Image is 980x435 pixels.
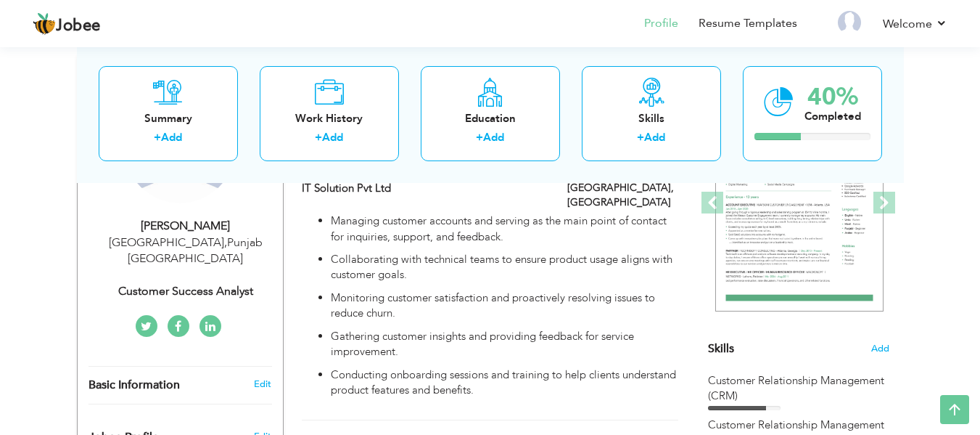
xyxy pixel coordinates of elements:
label: + [476,130,483,145]
label: IT Solution Pvt Ltd [302,181,545,196]
span: Add [871,342,889,356]
div: Work History [271,110,387,126]
div: Completed [804,108,861,123]
span: Jobee [56,18,101,34]
p: Managing customer accounts and serving as the main point of contact for inquiries, support, and f... [331,214,678,245]
div: 40% [804,84,861,108]
a: Add [161,130,182,145]
div: Skills [593,110,709,126]
span: Skills [708,341,734,357]
a: Add [322,130,343,145]
a: Welcome [883,15,947,33]
a: Edit [254,378,271,391]
img: jobee.io [33,12,56,36]
div: [PERSON_NAME] [88,218,283,235]
p: Conducting onboarding sessions and training to help clients understand product features and benef... [331,367,678,399]
label: + [154,130,161,145]
a: Jobee [33,12,101,36]
img: Profile Img [838,11,861,34]
p: Collaborating with technical teams to ensure product usage aligns with customer goals. [331,252,678,283]
a: Resume Templates [699,15,797,32]
span: Basic Information [88,379,180,392]
a: Add [483,130,504,145]
p: Monitoring customer satisfaction and proactively resolving issues to reduce churn. [331,290,678,322]
label: + [315,130,322,145]
div: Customer Relationship Management (CRM) [708,373,889,404]
a: Profile [644,15,678,32]
a: Add [644,130,665,145]
label: + [637,130,644,145]
div: Summary [110,110,226,126]
span: , [224,235,227,251]
div: Education [432,110,548,126]
div: Customer Success Analyst [88,283,283,300]
p: Gathering customer insights and providing feedback for service improvement. [331,329,678,360]
div: [GEOGRAPHIC_DATA] Punjab [GEOGRAPHIC_DATA] [88,235,283,268]
label: [GEOGRAPHIC_DATA], [GEOGRAPHIC_DATA] [567,181,678,210]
